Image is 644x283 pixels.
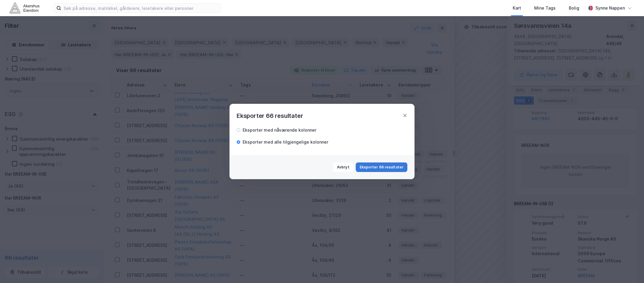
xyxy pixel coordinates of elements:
div: Synne Nappen [595,4,625,12]
div: Eksporter med alle tilgjengelige kolonner [243,139,328,146]
iframe: Chat Widget [614,254,644,283]
button: Avbryt [333,162,353,172]
button: Eksporter 66 resultater [356,162,407,172]
img: akershus-eiendom-logo.9091f326c980b4bce74ccdd9f866810c.svg [10,3,39,13]
div: Mine Tags [534,4,556,12]
div: Kontrollprogram for chat [614,254,644,283]
div: Kart [513,4,521,12]
div: Bolig [569,4,579,12]
input: Søk på adresse, matrikkel, gårdeiere, leietakere eller personer [61,4,221,13]
div: Eksporter 66 resultater [237,111,303,121]
div: Eksporter med nåværende kolonner [243,127,316,134]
